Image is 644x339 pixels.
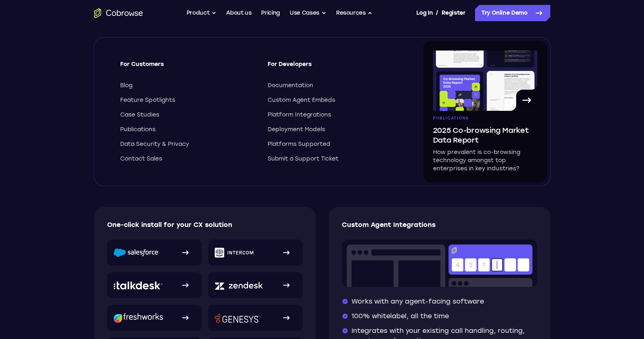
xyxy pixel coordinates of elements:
[342,311,537,321] li: 100% whitelabel, all the time
[187,5,217,21] button: Product
[268,111,331,119] span: Platform Integrations
[442,5,465,21] a: Register
[107,305,202,331] a: Freshworks logo
[120,111,253,119] a: Case Studies
[120,155,162,163] span: Contact Sales
[107,240,202,266] a: Salesforce logo
[268,96,400,104] a: Custom Agent Embeds
[114,313,163,323] img: Freshworks logo
[268,81,400,90] a: Documentation
[208,305,303,331] a: Genesys logo
[208,240,303,266] a: Intercom logo
[268,111,400,119] a: Platform Integrations
[114,281,163,290] img: Talkdesk logo
[433,51,537,111] img: A page from the browsing market ebook
[342,220,537,230] p: Custom Agent Integrations
[120,125,156,134] span: Publications
[436,8,438,18] span: /
[215,313,259,323] img: Genesys logo
[268,81,313,90] span: Documentation
[416,5,433,21] a: Log In
[433,125,537,145] span: 2025 Co-browsing Market Data Report
[120,96,253,104] a: Feature Spotlights
[94,8,143,18] a: Go to the home page
[433,116,469,121] span: Publications
[268,140,400,148] a: Platforms Supported
[208,272,303,298] a: Zendesk logo
[120,140,253,148] a: Data Security & Privacy
[120,111,159,119] span: Case Studies
[433,148,537,173] p: How prevalent is co-browsing technology amongst top enterprises in key industries?
[268,96,335,104] span: Custom Agent Embeds
[268,155,338,163] span: Submit a Support Ticket
[268,60,400,75] span: For Developers
[107,272,202,298] a: Talkdesk logo
[226,5,251,21] a: About us
[261,5,280,21] a: Pricing
[215,248,253,258] img: Intercom logo
[120,140,189,148] span: Data Security & Privacy
[120,60,253,75] span: For Customers
[290,5,326,21] button: Use Cases
[120,81,132,90] span: Blog
[342,297,537,306] li: Works with any agent-facing software
[342,240,537,287] img: Co-browse code entry input
[120,125,253,134] a: Publications
[268,125,325,134] span: Deployment Models
[120,96,175,104] span: Feature Spotlights
[268,155,400,163] a: Submit a Support Ticket
[215,281,263,290] img: Zendesk logo
[268,140,330,148] span: Platforms Supported
[114,248,158,257] img: Salesforce logo
[475,5,550,21] a: Try Online Demo
[107,220,303,230] p: One-click install for your CX solution
[336,5,373,21] button: Resources
[120,81,253,90] a: Blog
[120,155,253,163] a: Contact Sales
[268,125,400,134] a: Deployment Models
